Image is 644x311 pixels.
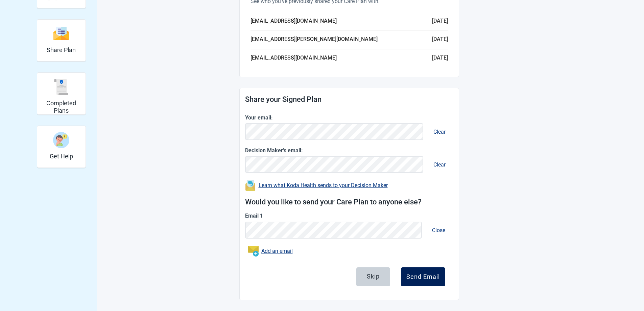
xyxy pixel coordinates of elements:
a: Learn what Koda Health sends to your Decision Maker [259,182,388,188]
img: Get Help [53,132,69,148]
h2: Share Plan [47,46,76,54]
div: Share Plan [37,19,86,62]
img: Learn what Koda Health sends to your Decision Maker [245,180,256,191]
li: [DATE] [251,31,448,49]
label: Decision Maker's email: [245,146,453,155]
h4: [EMAIL_ADDRESS][DOMAIN_NAME] [251,17,432,25]
button: Send Email [401,267,445,286]
a: Add an email [261,247,293,255]
button: Remove [425,220,453,240]
h4: [EMAIL_ADDRESS][DOMAIN_NAME] [251,53,432,62]
img: Add an email [248,246,259,257]
button: Close [427,221,451,240]
button: Add an email [245,243,295,259]
button: Remove [426,155,453,175]
li: [DATE] [251,13,448,31]
button: Remove [426,122,453,142]
button: Clear [428,155,451,174]
div: Skip [367,273,380,280]
div: Send Email [406,273,440,280]
button: Clear [428,122,451,141]
h4: [EMAIL_ADDRESS][PERSON_NAME][DOMAIN_NAME] [251,35,432,43]
button: Skip [356,267,390,286]
h2: Completed Plans [40,99,83,114]
img: Completed Plans [53,79,69,95]
label: Email 1 [245,212,453,220]
h1: Would you like to send your Care Plan to anyone else? [245,196,453,208]
h2: Get Help [50,153,73,160]
div: Completed Plans [37,72,86,115]
li: [DATE] [251,49,448,67]
img: Share Plan [53,26,69,41]
div: Get Help [37,126,86,168]
h1: Share your Signed Plan [245,94,453,106]
label: Your email: [245,113,453,122]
